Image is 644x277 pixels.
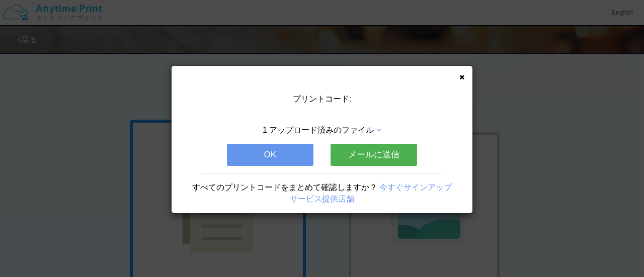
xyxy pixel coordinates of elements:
a: 今すぐサインアップ [379,183,452,192]
span: プリントコード: [293,95,351,103]
a: サービス提供店舗 [290,195,354,203]
span: すべてのプリントコードをまとめて確認しますか？ [192,183,377,192]
span: 1 アップロード済みのファイル [263,126,374,134]
button: メールに送信 [331,144,417,166]
button: OK [227,144,313,166]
